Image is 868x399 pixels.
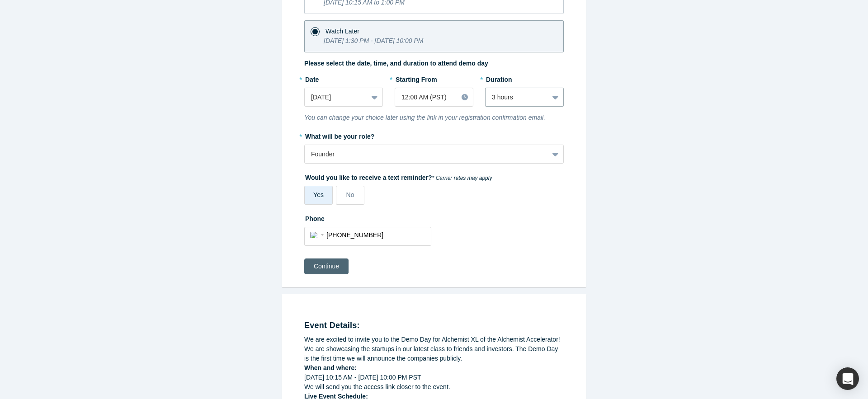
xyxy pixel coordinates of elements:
i: [DATE] 1:30 PM - [DATE] 10:00 PM [324,37,423,44]
div: We are showcasing the startups in our latest class to friends and investors. The Demo Day is the ... [304,344,564,363]
div: We are excited to invite you to the Demo Day for Alchemist XL of the Alchemist Accelerator! [304,335,564,344]
button: Continue [304,258,349,274]
label: Would you like to receive a text reminder? [304,170,564,183]
span: Watch Later [325,28,359,35]
span: Yes [313,191,324,198]
strong: When and where: [304,364,357,371]
label: Duration [485,72,564,84]
label: What will be your role? [304,129,564,141]
em: * Carrier rates may apply [432,175,492,181]
div: We will send you the access link closer to the event. [304,382,564,392]
i: You can change your choice later using the link in your registration confirmation email. [304,114,545,121]
label: Date [304,72,383,84]
strong: Event Details: [304,321,360,330]
label: Starting From [395,72,437,84]
div: [DATE] 10:15 AM - [DATE] 10:00 PM PST [304,373,564,382]
span: No [346,191,354,198]
label: Please select the date, time, and duration to attend demo day [304,59,488,68]
label: Phone [304,211,564,224]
